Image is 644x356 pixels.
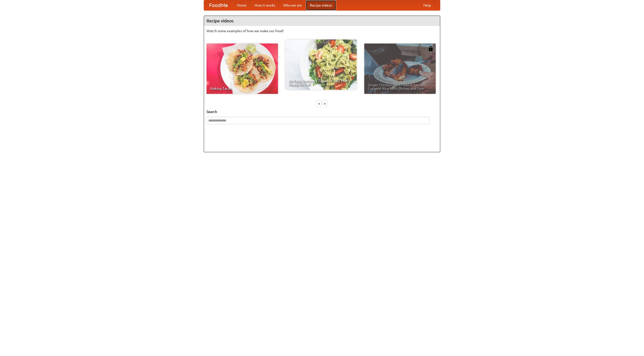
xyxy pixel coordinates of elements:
span: Making Tacos [210,87,274,90]
h4: Recipe videos [204,16,440,26]
p: Watch some examples of how we make our food! [207,28,437,33]
a: FoodMe [204,0,233,10]
a: An Easy, Summery Tomato Pasta That's Ready for Fall [285,39,357,90]
img: 483408.png [428,46,433,51]
div: » [323,100,327,107]
a: Recipe videos [306,0,336,10]
a: How it works [251,0,279,10]
a: Who we are [279,0,306,10]
div: « [317,100,321,107]
a: Help [419,0,435,10]
a: Making Tacos [207,44,278,94]
span: An Easy, Summery Tomato Pasta That's Ready for Fall [289,79,353,86]
a: Home [233,0,251,10]
h5: Search [207,109,437,114]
